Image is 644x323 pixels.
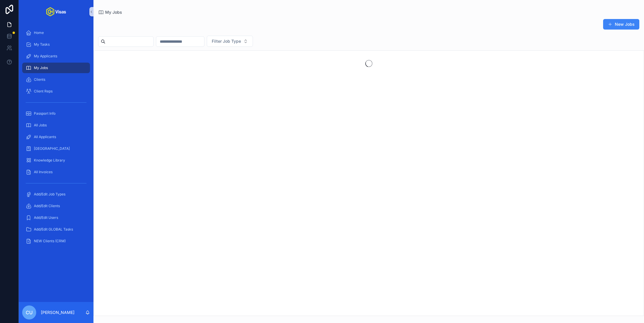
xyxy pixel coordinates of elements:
a: My Jobs [98,9,122,15]
span: My Jobs [34,66,48,70]
a: My Jobs [22,63,90,73]
img: App logo [46,7,66,16]
a: All Jobs [22,120,90,130]
a: NEW Clients (CRM) [22,236,90,246]
a: Add/Edit Job Types [22,189,90,200]
span: Client Reps [34,89,53,94]
span: Home [34,30,44,35]
span: My Tasks [34,42,50,47]
p: [PERSON_NAME] [41,310,74,315]
a: Add/Edit Users [22,212,90,223]
a: Knowledge Library [22,155,90,166]
a: All Applicants [22,132,90,142]
span: Knowledge Library [34,158,65,163]
span: All Applicants [34,135,56,139]
button: Select Button [207,36,253,47]
span: Add/Edit GLOBAL Tasks [34,227,73,232]
span: My Jobs [105,9,122,15]
div: scrollable content [19,23,93,254]
span: All Jobs [34,123,47,128]
span: Passport Info [34,111,55,116]
span: Clients [34,77,45,82]
span: Add/Edit Users [34,215,58,220]
a: Client Reps [22,86,90,97]
span: [GEOGRAPHIC_DATA] [34,146,70,151]
a: My Tasks [22,39,90,50]
button: New Jobs [603,19,639,30]
span: NEW Clients (CRM) [34,239,66,243]
span: All Invoices [34,170,53,174]
span: CU [26,309,33,316]
a: All Invoices [22,167,90,177]
a: Home [22,28,90,38]
a: [GEOGRAPHIC_DATA] [22,143,90,154]
a: Clients [22,74,90,85]
span: My Applicants [34,54,57,59]
a: Add/Edit GLOBAL Tasks [22,224,90,235]
span: Add/Edit Job Types [34,192,65,197]
a: Add/Edit Clients [22,201,90,211]
span: Filter Job Type [212,38,241,44]
span: Add/Edit Clients [34,204,60,208]
a: My Applicants [22,51,90,61]
a: Passport Info [22,108,90,119]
